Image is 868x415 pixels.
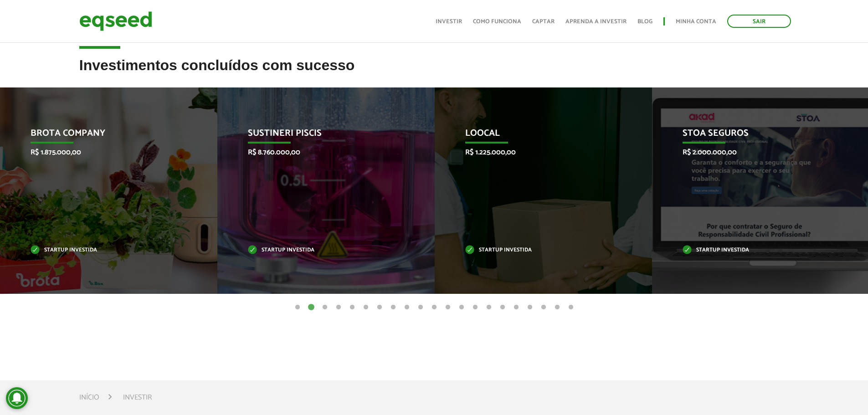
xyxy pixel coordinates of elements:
button: 9 of 21 [402,303,411,312]
button: 1 of 21 [293,303,302,312]
li: Investir [123,391,152,404]
p: R$ 1.225.000,00 [465,148,608,157]
button: 16 of 21 [498,303,507,312]
a: Investir [436,19,462,25]
p: Loocal [465,128,608,143]
p: Brota Company [31,128,173,143]
button: 15 of 21 [484,303,493,312]
button: 7 of 21 [375,303,384,312]
button: 12 of 21 [443,303,452,312]
button: 13 of 21 [457,303,466,312]
a: Aprenda a investir [565,19,627,25]
p: Startup investida [465,248,608,253]
p: Startup investida [683,248,825,253]
button: 10 of 21 [416,303,425,312]
button: 21 of 21 [566,303,575,312]
a: Captar [532,19,555,25]
button: 8 of 21 [389,303,398,312]
a: Sair [727,15,791,28]
p: R$ 1.875.000,00 [31,148,173,157]
button: 19 of 21 [539,303,548,312]
button: 11 of 21 [430,303,439,312]
a: Como funciona [473,19,521,25]
a: Blog [637,19,652,25]
p: R$ 2.000.000,00 [683,148,825,157]
button: 4 of 21 [334,303,343,312]
button: 17 of 21 [512,303,521,312]
h2: Investimentos concluídos com sucesso [79,57,789,87]
button: 2 of 21 [307,303,316,312]
button: 20 of 21 [553,303,562,312]
a: Minha conta [676,19,716,25]
button: 6 of 21 [361,303,370,312]
p: STOA Seguros [683,128,825,143]
button: 5 of 21 [348,303,357,312]
p: Startup investida [248,248,390,253]
p: Startup investida [31,248,173,253]
p: R$ 8.760.000,00 [248,148,390,157]
img: EqSeed [79,9,152,33]
button: 18 of 21 [525,303,534,312]
a: Início [79,394,99,401]
button: 14 of 21 [471,303,480,312]
p: Sustineri Piscis [248,128,390,143]
button: 3 of 21 [320,303,329,312]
